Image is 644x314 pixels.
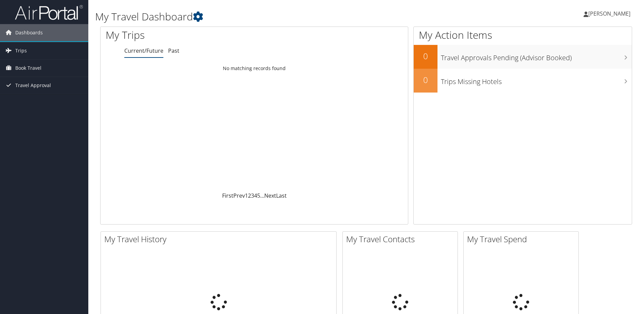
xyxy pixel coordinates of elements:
[441,73,632,86] h3: Trips Missing Hotels
[251,192,254,199] a: 3
[584,3,637,24] a: [PERSON_NAME]
[414,45,632,69] a: 0Travel Approvals Pending (Advisor Booked)
[124,47,163,54] a: Current/Future
[15,42,27,59] span: Trips
[168,47,179,54] a: Past
[15,4,83,20] img: airportal-logo.png
[264,192,276,199] a: Next
[588,10,630,17] span: [PERSON_NAME]
[260,192,264,199] span: …
[441,50,632,63] h3: Travel Approvals Pending (Advisor Booked)
[257,192,260,199] a: 5
[254,192,257,199] a: 4
[106,28,275,42] h1: My Trips
[222,192,233,199] a: First
[15,77,51,94] span: Travel Approval
[245,192,248,199] a: 1
[104,233,336,245] h2: My Travel History
[248,192,251,199] a: 2
[346,233,458,245] h2: My Travel Contacts
[276,192,287,199] a: Last
[15,60,41,77] span: Book Travel
[414,74,437,86] h2: 0
[233,192,245,199] a: Prev
[414,50,437,62] h2: 0
[414,28,632,42] h1: My Action Items
[467,233,578,245] h2: My Travel Spend
[101,62,408,75] td: No matching records found
[414,69,632,93] a: 0Trips Missing Hotels
[15,24,43,41] span: Dashboards
[95,10,457,24] h1: My Travel Dashboard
